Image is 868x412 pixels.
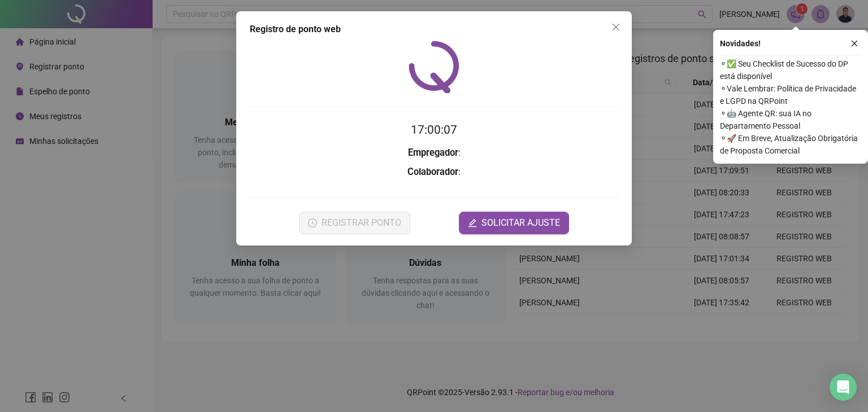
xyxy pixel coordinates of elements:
[407,166,458,177] strong: Colaborador
[411,123,457,137] time: 17:00:07
[830,374,857,401] div: Open Intercom Messenger
[250,146,618,160] h3: :
[850,40,858,47] span: close
[720,107,861,132] span: ⚬ 🤖 Agente QR: sua IA no Departamento Pessoal
[607,18,625,36] button: Close
[720,132,861,157] span: ⚬ 🚀 Em Breve, Atualização Obrigatória de Proposta Comercial
[299,212,410,234] button: REGISTRAR PONTO
[720,82,861,107] span: ⚬ Vale Lembrar: Política de Privacidade e LGPD na QRPoint
[409,41,459,93] img: QRPoint
[408,147,458,158] strong: Empregador
[481,216,560,230] span: SOLICITAR AJUSTE
[611,23,620,32] span: close
[720,58,861,82] span: ⚬ ✅ Seu Checklist de Sucesso do DP está disponível
[720,37,761,50] span: Novidades !
[459,212,569,234] button: editSOLICITAR AJUSTE
[250,165,618,179] h3: :
[250,23,618,36] div: Registro de ponto web
[468,218,477,227] span: edit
